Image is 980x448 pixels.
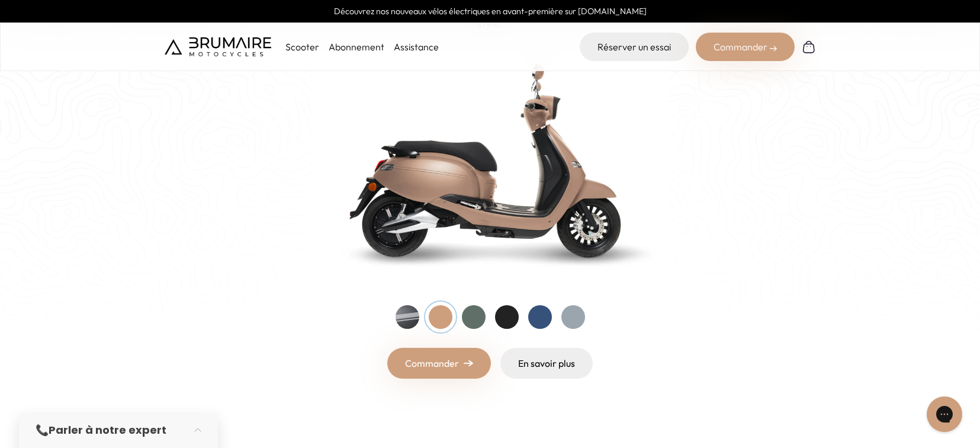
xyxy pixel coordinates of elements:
a: Assistance [394,41,439,53]
div: Commander [696,33,795,61]
a: En savoir plus [500,348,593,379]
img: right-arrow-2.png [770,45,777,52]
a: Réserver un essai [580,33,689,61]
p: Scooter [285,40,319,54]
a: Abonnement [329,41,384,53]
img: Panier [802,40,816,54]
img: Brumaire Motocycles [165,37,271,56]
a: Commander [387,348,491,379]
iframe: Gorgias live chat messenger [921,392,968,436]
img: right-arrow.png [464,360,473,367]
